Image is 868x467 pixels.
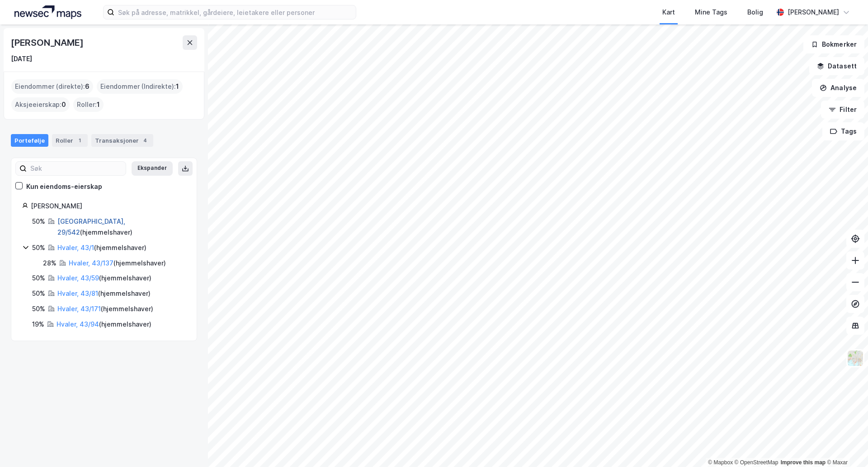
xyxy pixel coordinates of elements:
div: [PERSON_NAME] [31,201,186,212]
a: Hvaler, 43/81 [57,289,98,297]
div: Eiendommer (direkte) : [11,79,93,94]
div: ( hjemmelshaver ) [57,303,153,314]
span: 1 [176,81,179,92]
div: Transaksjoner [91,134,153,147]
div: ( hjemmelshaver ) [57,216,186,238]
div: ( hjemmelshaver ) [57,242,146,253]
div: 19% [32,319,44,330]
a: Hvaler, 43/94 [57,320,99,328]
button: Datasett [809,57,864,75]
button: Analyse [812,79,864,97]
div: Portefølje [11,134,48,147]
a: Hvaler, 43/59 [57,274,99,282]
img: logo.a4113a55bc3d86da70a041830d287a7e.svg [14,5,81,19]
div: 50% [32,216,45,227]
a: OpenStreetMap [735,459,778,466]
a: Improve this map [781,459,826,466]
a: Hvaler, 43/137 [69,259,113,267]
span: 6 [85,81,90,92]
div: ( hjemmelshaver ) [57,273,151,284]
span: 0 [61,99,66,110]
input: Søk på adresse, matrikkel, gårdeiere, leietakere eller personer [114,5,356,19]
button: Ekspander [132,161,173,176]
input: Søk [27,162,126,175]
div: 1 [75,136,84,145]
div: Bolig [747,7,763,18]
button: Filter [821,101,864,119]
div: 50% [32,303,45,314]
a: [GEOGRAPHIC_DATA], 29/542 [57,217,125,236]
div: [PERSON_NAME] [11,35,85,50]
div: Kart [662,7,675,18]
div: ( hjemmelshaver ) [57,319,151,330]
a: Hvaler, 43/1 [57,244,94,251]
div: ( hjemmelshaver ) [69,258,166,269]
div: 4 [141,136,150,145]
button: Tags [822,122,864,140]
div: Roller [52,134,88,147]
button: Bokmerker [803,35,864,53]
div: Mine Tags [695,7,727,18]
span: 1 [97,99,100,110]
div: Eiendommer (Indirekte) : [97,79,183,94]
div: Aksjeeierskap : [11,97,70,112]
div: [DATE] [11,53,32,64]
div: Roller : [73,97,104,112]
div: 28% [43,258,57,269]
div: 50% [32,273,45,284]
div: Kun eiendoms-eierskap [26,181,102,192]
div: 50% [32,288,45,299]
a: Mapbox [708,459,733,466]
div: [PERSON_NAME] [788,7,839,18]
div: 50% [32,242,45,253]
div: ( hjemmelshaver ) [57,288,151,299]
iframe: Chat Widget [823,424,868,467]
a: Hvaler, 43/171 [57,305,101,313]
img: Z [847,350,864,367]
